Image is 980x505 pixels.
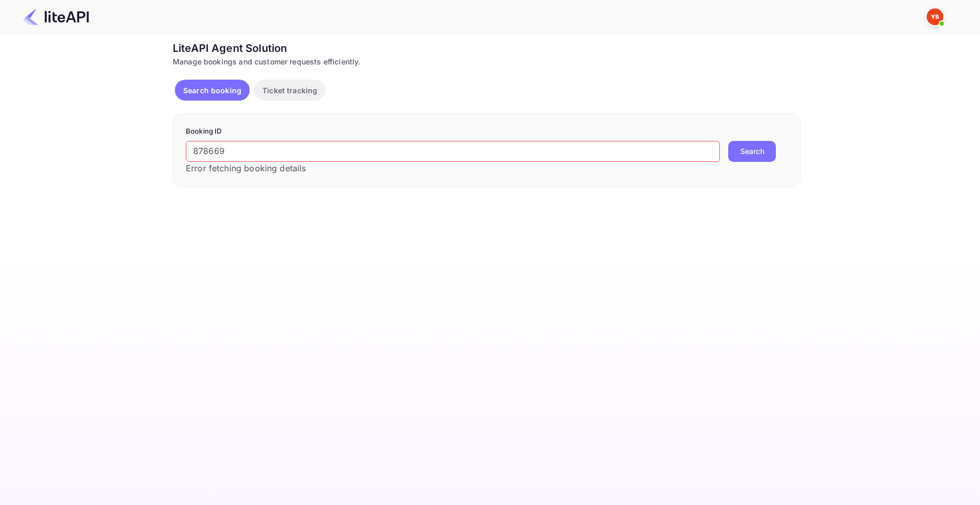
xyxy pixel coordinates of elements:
img: Yandex Support [927,8,943,25]
div: LiteAPI Agent Solution [173,40,801,56]
p: Booking ID [186,126,788,137]
p: Ticket tracking [262,85,317,96]
input: Enter Booking ID (e.g., 63782194) [186,141,720,162]
p: Search booking [183,85,241,96]
div: Manage bookings and customer requests efficiently. [173,56,801,67]
img: LiteAPI Logo [23,8,89,25]
button: Search [728,141,776,162]
p: Error fetching booking details [186,162,720,174]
